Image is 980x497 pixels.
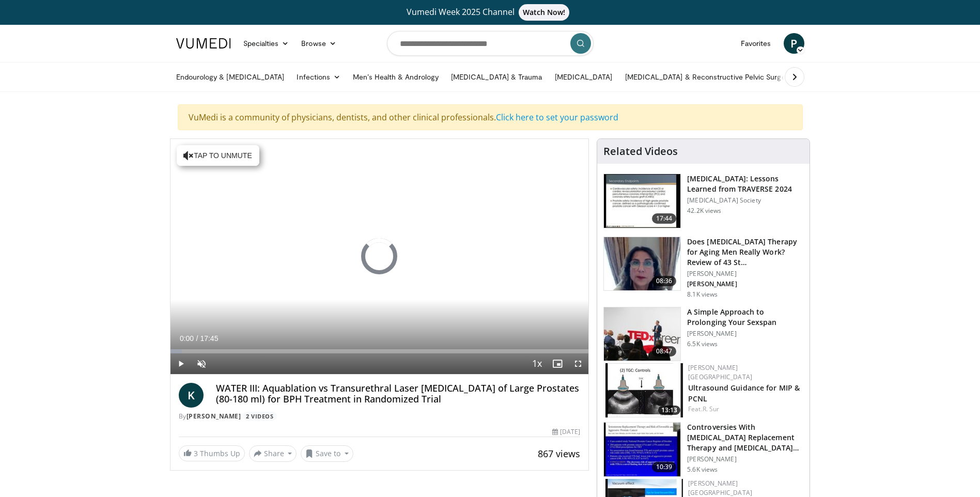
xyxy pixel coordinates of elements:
[179,383,204,408] a: K
[688,383,800,403] a: Ultrasound Guidance for MIP & PCNL
[237,33,295,54] a: Specialties
[194,448,198,458] span: 3
[295,33,343,54] a: Browse
[687,196,803,205] p: [MEDICAL_DATA] Society
[603,307,803,362] a: 08:47 A Simple Approach to Prolonging Your Sexspan [PERSON_NAME] 6.5K views
[658,406,680,415] span: 13:13
[605,363,683,417] img: ae74b246-eda0-4548-a041-8444a00e0b2d.150x105_q85_crop-smart_upscale.jpg
[652,213,677,224] span: 17:44
[687,174,803,194] h3: [MEDICAL_DATA]: Lessons Learned from TRAVERSE 2024
[538,447,580,460] span: 867 views
[687,237,803,268] h3: Does [MEDICAL_DATA] Therapy for Aging Men Really Work? Review of 43 St…
[604,307,680,361] img: c4bd4661-e278-4c34-863c-57c104f39734.150x105_q85_crop-smart_upscale.jpg
[347,67,445,87] a: Men’s Health & Andrology
[301,445,353,462] button: Save to
[687,455,803,463] p: [PERSON_NAME]
[687,330,803,338] p: [PERSON_NAME]
[526,353,547,374] button: Playback Rate
[604,174,680,228] img: 1317c62a-2f0d-4360-bee0-b1bff80fed3c.150x105_q85_crop-smart_upscale.jpg
[170,353,191,374] button: Play
[688,405,801,414] div: Feat.
[170,67,291,87] a: Endourology & [MEDICAL_DATA]
[604,237,680,291] img: 4d4bce34-7cbb-4531-8d0c-5308a71d9d6c.150x105_q85_crop-smart_upscale.jpg
[603,237,803,299] a: 08:36 Does [MEDICAL_DATA] Therapy for Aging Men Really Work? Review of 43 St… [PERSON_NAME] [PERS...
[652,346,677,356] span: 08:47
[687,290,718,299] p: 8.1K views
[687,307,803,328] h3: A Simple Approach to Prolonging Your Sexspan
[179,445,245,461] a: 3 Thumbs Up
[445,67,549,87] a: [MEDICAL_DATA] & Trauma
[688,479,752,497] a: [PERSON_NAME] [GEOGRAPHIC_DATA]
[703,405,720,413] a: R. Sur
[603,174,803,228] a: 17:44 [MEDICAL_DATA]: Lessons Learned from TRAVERSE 2024 [MEDICAL_DATA] Society 42.2K views
[496,112,618,123] a: Click here to set your password
[387,31,594,56] input: Search topics, interventions
[191,353,212,374] button: Unmute
[176,38,231,49] img: VuMedi Logo
[687,465,718,474] p: 5.6K views
[687,207,721,215] p: 42.2K views
[290,67,347,87] a: Infections
[200,334,218,343] span: 17:45
[603,145,678,158] h4: Related Videos
[249,445,297,462] button: Share
[603,422,803,477] a: 10:39 Controversies With [MEDICAL_DATA] Replacement Therapy and [MEDICAL_DATA] Can… [PERSON_NAME]...
[170,139,589,375] video-js: Video Player
[177,145,259,166] button: Tap to unmute
[605,363,683,417] a: 13:13
[547,353,568,374] button: Enable picture-in-picture mode
[178,4,803,21] a: Vumedi Week 2025 ChannelWatch Now!
[179,412,581,421] div: By
[216,383,581,405] h4: WATER III: Aquablation vs Transurethral Laser [MEDICAL_DATA] of Large Prostates (80-180 ml) for B...
[170,349,589,353] div: Progress Bar
[519,4,570,21] span: Watch Now!
[735,33,777,54] a: Favorites
[687,270,803,278] p: [PERSON_NAME]
[784,33,804,54] a: P
[549,67,619,87] a: [MEDICAL_DATA]
[652,462,677,472] span: 10:39
[568,353,588,374] button: Fullscreen
[619,67,798,87] a: [MEDICAL_DATA] & Reconstructive Pelvic Surgery
[652,276,677,286] span: 08:36
[687,422,803,453] h3: Controversies With [MEDICAL_DATA] Replacement Therapy and [MEDICAL_DATA] Can…
[604,423,680,476] img: 418933e4-fe1c-4c2e-be56-3ce3ec8efa3b.150x105_q85_crop-smart_upscale.jpg
[186,412,241,421] a: [PERSON_NAME]
[180,334,194,343] span: 0:00
[687,280,803,288] p: [PERSON_NAME]
[196,334,198,343] span: /
[687,340,718,348] p: 6.5K views
[552,427,580,437] div: [DATE]
[688,363,752,381] a: [PERSON_NAME] [GEOGRAPHIC_DATA]
[178,104,803,130] div: VuMedi is a community of physicians, dentists, and other clinical professionals.
[243,412,277,421] a: 2 Videos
